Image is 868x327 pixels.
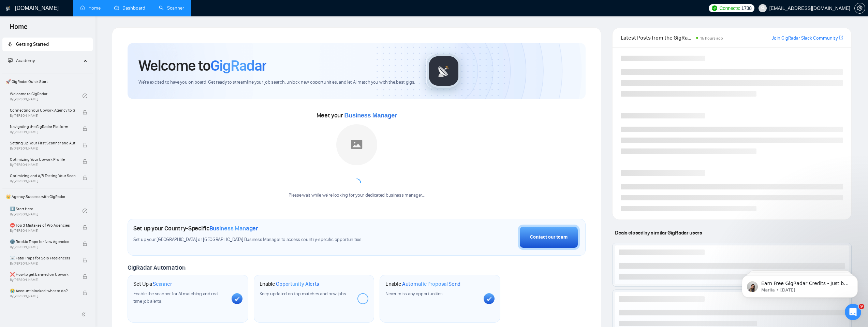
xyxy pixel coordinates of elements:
[114,5,145,11] a: dashboardDashboard
[276,281,319,287] span: Opportunity Alerts
[83,126,87,131] span: lock
[385,281,460,287] h1: Enable
[210,56,266,75] span: GigRadar
[83,274,87,279] span: lock
[83,110,87,115] span: lock
[336,124,377,165] img: placeholder.png
[10,146,75,151] span: By [PERSON_NAME]
[133,281,172,287] h1: Set Up a
[81,311,88,318] span: double-left
[4,22,33,36] span: Home
[83,175,87,180] span: lock
[855,5,865,11] span: setting
[80,5,101,11] a: homeHome
[10,107,75,114] span: Connecting Your Upwork Agency to GigRadar
[732,261,868,309] iframe: Intercom notifications message
[621,33,694,42] span: Latest Posts from the GigRadar Community
[700,36,723,41] span: 15 hours ago
[6,3,11,14] img: logo
[138,79,415,86] span: We're excited to have you on board. Get ready to streamline your job search, unlock new opportuni...
[839,34,843,41] a: export
[10,222,75,229] span: ⛔ Top 3 Mistakes of Pro Agencies
[719,4,740,12] span: Connects:
[741,4,752,12] span: 1738
[260,281,320,287] h1: Enable
[530,233,568,241] div: Contact our team
[385,291,443,297] span: Never miss any opportunities.
[83,225,87,230] span: lock
[10,287,75,294] span: 😭 Account blocked: what to do?
[3,190,92,203] span: 👑 Agency Success with GigRadar
[772,34,838,42] a: Join GigRadar Slack Community
[83,94,87,98] span: check-circle
[83,159,87,164] span: lock
[260,291,347,297] span: Keep updated on top matches and new jobs.
[712,5,717,11] img: upwork-logo.png
[10,140,75,146] span: Setting Up Your First Scanner and Auto-Bidder
[612,227,705,239] span: Deals closed by similar GigRadar users
[402,281,460,287] span: Automatic Proposal Send
[133,237,401,243] span: Set up your [GEOGRAPHIC_DATA] or [GEOGRAPHIC_DATA] Business Manager to access country-specific op...
[16,41,49,47] span: Getting Started
[10,172,75,179] span: Optimizing and A/B Testing Your Scanner for Better Results
[83,290,87,295] span: lock
[83,241,87,246] span: lock
[2,38,93,51] li: Getting Started
[83,258,87,262] span: lock
[353,179,361,187] span: loading
[854,3,865,14] button: setting
[10,130,75,134] span: By [PERSON_NAME]
[8,58,13,63] span: fund-projection-screen
[859,304,864,309] span: 9
[10,179,75,183] span: By [PERSON_NAME]
[10,88,83,103] a: Welcome to GigRadarBy[PERSON_NAME]
[153,281,172,287] span: Scanner
[10,271,75,278] span: ❌ How to get banned on Upwork
[10,229,75,233] span: By [PERSON_NAME]
[3,75,92,88] span: 🚀 GigRadar Quick Start
[128,264,185,271] span: GigRadar Automation
[83,143,87,147] span: lock
[284,192,429,199] div: Please wait while we're looking for your dedicated business manager...
[10,238,75,245] span: 🌚 Rookie Traps for New Agencies
[344,112,397,119] span: Business Manager
[839,35,843,40] span: export
[16,58,35,63] span: Academy
[317,112,397,119] span: Meet your
[10,278,75,282] span: By [PERSON_NAME]
[83,209,87,213] span: check-circle
[159,5,184,11] a: searchScanner
[10,261,75,266] span: By [PERSON_NAME]
[10,163,75,167] span: By [PERSON_NAME]
[133,225,258,232] h1: Set up your Country-Specific
[760,6,765,11] span: user
[8,58,35,63] span: Academy
[10,255,75,261] span: ☠️ Fatal Traps for Solo Freelancers
[209,225,258,232] span: Business Manager
[10,294,75,298] span: By [PERSON_NAME]
[138,56,266,75] h1: Welcome to
[10,156,75,163] span: Optimizing Your Upwork Profile
[10,203,83,218] a: 1️⃣ Start HereBy[PERSON_NAME]
[8,42,13,46] span: rocket
[10,123,75,130] span: Navigating the GigRadar Platform
[845,304,861,320] iframe: Intercom live chat
[133,291,220,304] span: Enable the scanner for AI matching and real-time job alerts.
[854,5,865,11] a: setting
[518,225,580,250] button: Contact our team
[10,114,75,118] span: By [PERSON_NAME]
[427,54,461,88] img: gigradar-logo.png
[10,245,75,249] span: By [PERSON_NAME]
